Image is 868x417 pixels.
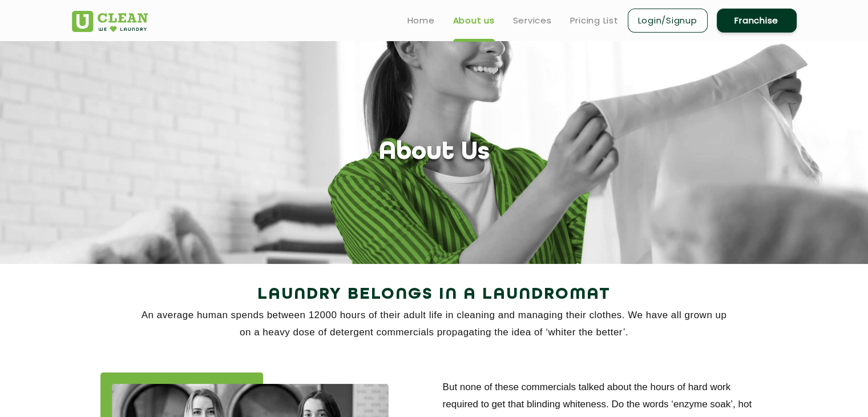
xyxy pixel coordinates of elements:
a: Pricing List [570,14,619,27]
a: About us [453,14,495,27]
img: UClean Laundry and Dry Cleaning [72,11,148,32]
a: Login/Signup [628,9,708,33]
a: Home [407,14,435,27]
h2: Laundry Belongs in a Laundromat [72,281,797,308]
p: An average human spends between 12000 hours of their adult life in cleaning and managing their cl... [72,307,797,341]
h1: About Us [379,138,490,167]
a: Franchise [717,9,797,33]
a: Services [513,14,552,27]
